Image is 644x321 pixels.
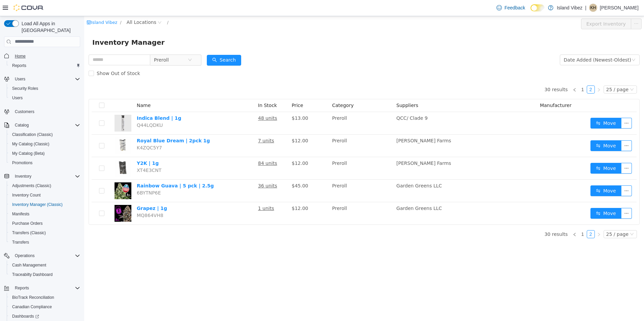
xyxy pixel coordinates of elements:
[12,108,37,116] a: Customers
[503,70,510,77] a: 2
[53,197,79,202] span: MQ864VH8
[9,62,29,70] a: Reports
[590,4,596,12] span: KH
[9,201,80,209] span: Inventory Manager (Classic)
[123,39,157,49] button: icon: searchSearch
[30,99,47,115] img: Indica Blend | 1g hero shot
[9,191,43,199] a: Inventory Count
[9,84,80,93] span: Security Roles
[12,52,28,60] a: Home
[30,121,47,138] img: Royal Blue Dream | 2pck 1g hero shot
[9,238,80,246] span: Transfers
[494,214,503,222] li: 1
[503,214,511,222] li: 2
[9,182,54,190] a: Adjustments (Classic)
[506,147,537,157] button: icon: swapMove
[312,189,358,195] span: Garden Greens LLC
[9,149,47,157] a: My Catalog (Beta)
[12,230,46,236] span: Transfers (Classic)
[7,139,83,149] button: My Catalog (Classic)
[15,53,26,59] span: Home
[506,124,537,135] button: icon: swapMove
[174,189,190,195] u: 1 units
[9,303,80,311] span: Canadian Compliance
[207,122,224,127] span: $12.00
[7,209,83,219] button: Manifests
[7,93,83,103] button: Users
[7,200,83,209] button: Inventory Manager (Classic)
[585,4,586,12] p: |
[83,4,84,9] span: /
[12,284,32,292] button: Reports
[557,4,582,12] p: Island Vibez
[174,167,193,172] u: 36 units
[495,70,502,77] a: 1
[9,62,80,70] span: Reports
[9,293,80,301] span: BioTrack Reconciliation
[9,261,49,269] a: Cash Management
[513,72,517,76] i: icon: right
[12,95,23,101] span: Users
[174,122,190,127] u: 7 units
[53,99,97,105] a: Indica Blend | 1g
[7,219,83,228] button: Purchase Orders
[15,174,31,179] span: Inventory
[9,94,25,102] a: Users
[15,109,34,114] span: Customers
[7,260,83,270] button: Cash Management
[245,118,310,141] td: Preroll
[530,4,545,11] input: Dark Mode
[15,253,35,258] span: Operations
[12,211,29,217] span: Manifests
[312,122,367,127] span: [PERSON_NAME] Farms
[9,201,65,209] a: Inventory Manager (Classic)
[547,2,557,13] button: icon: ellipsis
[36,4,37,9] span: /
[12,141,50,147] span: My Catalog (Classic)
[9,219,80,227] span: Purchase Orders
[494,1,528,14] a: Feedback
[53,86,66,92] span: Name
[546,71,550,76] i: icon: down
[9,229,49,237] a: Transfers (Classic)
[53,129,78,134] span: K4ZQC5Y7
[12,86,38,91] span: Security Roles
[12,202,63,207] span: Inventory Manager (Classic)
[1,120,83,130] button: Catalog
[53,189,83,195] a: Grapez | 1g
[12,75,28,83] button: Users
[12,314,39,319] span: Dashboards
[9,94,80,102] span: Users
[19,20,80,34] span: Load All Apps in [GEOGRAPHIC_DATA]
[7,302,83,312] button: Canadian Compliance
[12,160,33,166] span: Promotions
[9,271,80,279] span: Traceabilty Dashboard
[9,312,42,320] a: Dashboards
[12,75,80,83] span: Users
[53,167,130,172] a: Rainbow Guava | 5 pck | 2.5g
[7,158,83,168] button: Promotions
[460,69,483,77] li: 30 results
[488,72,492,76] i: icon: left
[15,76,25,82] span: Users
[547,42,551,46] i: icon: down
[30,189,47,206] img: Grapez | 1g hero shot
[7,228,83,238] button: Transfers (Classic)
[9,159,80,167] span: Promotions
[12,107,80,116] span: Customers
[312,99,344,105] span: QCC/ Clade 9
[12,221,43,226] span: Purchase Orders
[12,121,80,129] span: Catalog
[70,39,85,49] span: Preroll
[7,238,83,247] button: Transfers
[53,122,126,127] a: Royal Blue Dream | 2pck 1g
[511,214,519,222] li: Next Page
[8,21,85,32] span: Inventory Manager
[1,74,83,84] button: Users
[506,169,537,180] button: icon: swapMove
[12,252,37,260] button: Operations
[12,132,53,137] span: Classification (Classic)
[1,107,83,116] button: Customers
[7,181,83,190] button: Adjustments (Classic)
[9,149,80,157] span: My Catalog (Beta)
